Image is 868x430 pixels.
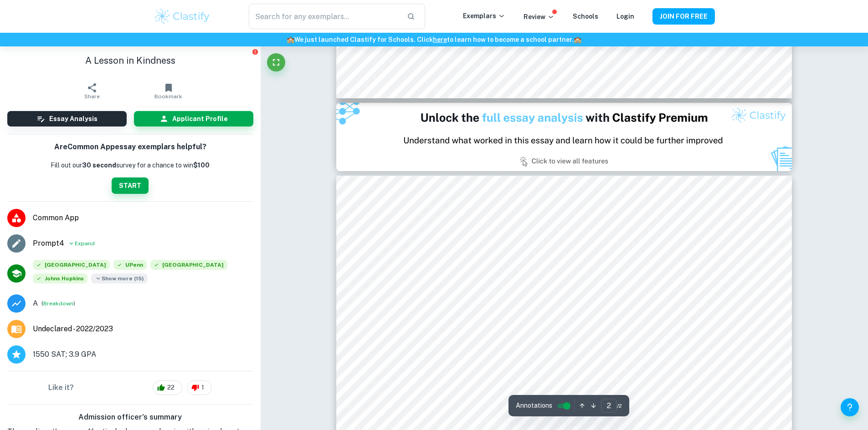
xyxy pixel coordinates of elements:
[463,11,505,21] p: Exemplars
[153,380,182,395] div: 22
[249,4,399,29] input: Search for any exemplars...
[287,36,294,43] span: 🏫
[33,260,110,273] div: Accepted: Stanford University
[2,35,866,45] h6: We just launched Clastify for Schools. Click to learn how to become a school partner.
[51,160,210,170] p: Fill out our survey for a chance to win
[574,36,581,43] span: 🏫
[841,398,859,416] button: Help and Feedback
[172,114,228,124] h6: Applicant Profile
[43,299,73,308] button: Breakdown
[113,260,147,273] div: Accepted: University of Pennsylvania
[33,273,87,287] div: Accepted: Johns Hopkins University
[617,402,622,410] span: / 2
[573,13,598,20] a: Schools
[154,93,182,100] span: Bookmark
[84,93,100,100] span: Share
[524,12,555,22] p: Review
[113,260,147,270] span: UPenn
[336,103,792,171] img: Ad
[82,162,116,169] b: 30 second
[187,380,212,395] div: 1
[33,349,96,360] span: 1550 SAT; 3.9 GPA
[193,162,210,169] strong: $100
[150,260,227,270] span: [GEOGRAPHIC_DATA]
[49,114,98,124] h6: Essay Analysis
[33,212,253,223] span: Common App
[7,111,127,126] button: Essay Analysis
[154,7,211,25] img: Clastify logo
[33,298,38,309] p: Grade
[33,238,64,249] span: Prompt 4
[196,383,209,392] span: 1
[75,239,95,248] span: Expand
[33,273,87,283] span: Johns Hopkins
[33,260,110,270] span: [GEOGRAPHIC_DATA]
[516,401,552,410] span: Annotations
[267,53,285,71] button: Fullscreen
[54,142,206,153] h6: Are Common App essay exemplars helpful?
[41,299,75,308] span: ( )
[7,412,253,423] h6: Admission officer's summary
[33,324,120,334] a: Major and Application Year
[150,260,227,273] div: Accepted: Princeton University
[7,54,253,67] h1: A Lesson in Kindness
[33,238,64,249] a: Prompt4
[134,111,253,126] button: Applicant Profile
[252,48,259,55] button: Report issue
[68,238,95,249] button: Expand
[91,273,148,283] span: Show more ( 15 )
[112,177,149,194] button: START
[54,78,130,104] button: Share
[162,383,180,392] span: 22
[616,13,634,20] a: Login
[48,382,74,393] h6: Like it?
[33,324,113,334] span: Undeclared - 2022/2023
[433,36,447,43] a: here
[652,8,715,25] button: JOIN FOR FREE
[130,78,207,104] button: Bookmark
